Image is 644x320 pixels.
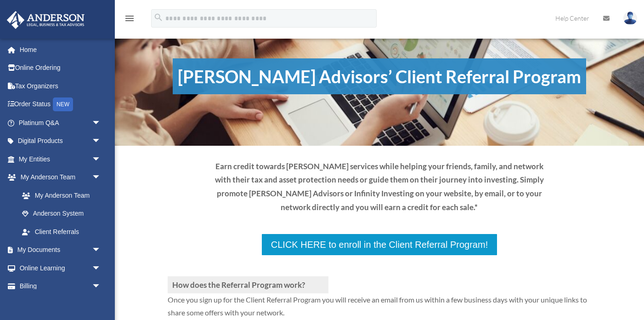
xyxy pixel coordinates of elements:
[6,259,115,277] a: Online Learningarrow_drop_down
[6,95,115,114] a: Order StatusNEW
[13,223,110,241] a: Client Referrals
[92,114,110,132] span: arrow_drop_down
[92,150,110,169] span: arrow_drop_down
[13,186,115,205] a: My Anderson Team
[6,168,115,187] a: My Anderson Teamarrow_drop_down
[6,40,115,59] a: Home
[6,114,115,132] a: Platinum Q&Aarrow_drop_down
[124,16,135,24] a: menu
[6,150,115,168] a: My Entitiesarrow_drop_down
[92,241,110,260] span: arrow_drop_down
[173,58,586,94] h1: [PERSON_NAME] Advisors’ Client Referral Program
[124,13,135,24] i: menu
[92,259,110,278] span: arrow_drop_down
[92,168,110,187] span: arrow_drop_down
[153,12,164,23] i: search
[4,11,87,29] img: Anderson Advisors Platinum Portal
[6,77,115,95] a: Tax Organizers
[92,277,110,296] span: arrow_drop_down
[6,59,115,77] a: Online Ordering
[623,11,637,25] img: User Pic
[6,132,115,150] a: Digital Productsarrow_drop_down
[210,160,548,214] p: Earn credit towards [PERSON_NAME] services while helping your friends, family, and network with t...
[261,233,498,256] a: CLICK HERE to enroll in the Client Referral Program!
[53,97,73,111] div: NEW
[92,132,110,151] span: arrow_drop_down
[13,205,115,223] a: Anderson System
[168,276,328,293] h3: How does the Referral Program work?
[6,277,115,296] a: Billingarrow_drop_down
[6,241,115,259] a: My Documentsarrow_drop_down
